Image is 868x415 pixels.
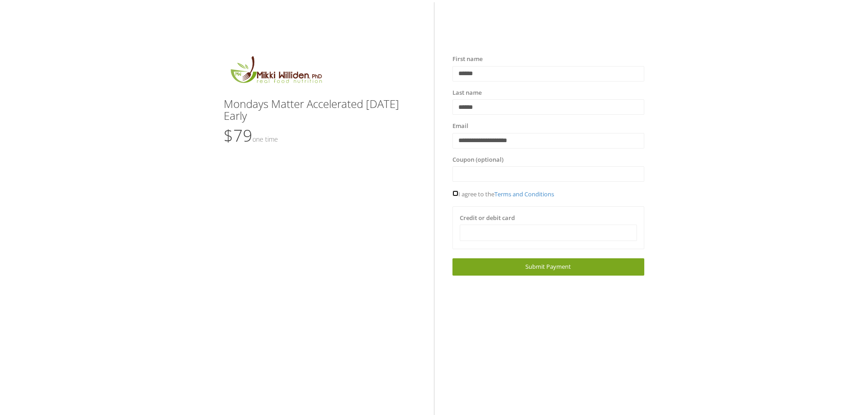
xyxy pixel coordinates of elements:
span: Submit Payment [525,262,571,271]
span: I agree to the [452,190,554,198]
h3: Mondays Matter Accelerated [DATE] Early [224,98,416,122]
label: Email [452,122,468,131]
label: Coupon (optional) [452,155,503,164]
label: First name [452,55,483,64]
a: Submit Payment [452,258,644,275]
img: MikkiLogoMain.png [224,55,328,89]
small: One time [252,135,278,143]
label: Last name [452,88,482,97]
a: Terms and Conditions [494,190,554,198]
iframe: Secure card payment input frame [466,229,631,237]
span: $79 [224,124,278,147]
label: Credit or debit card [460,214,515,223]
